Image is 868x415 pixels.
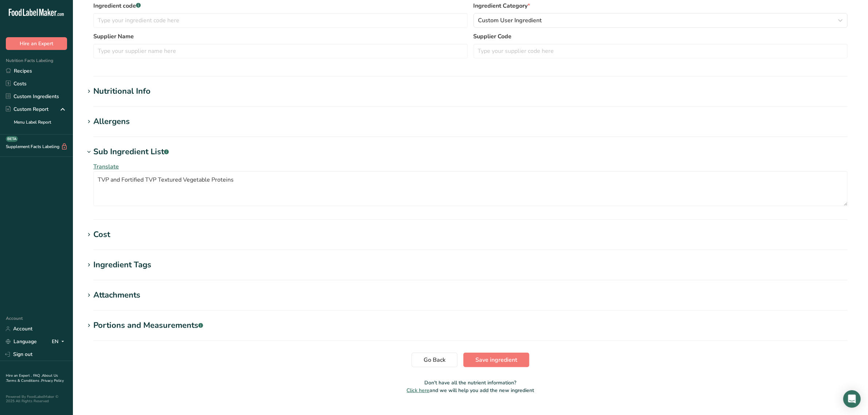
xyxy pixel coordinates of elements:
span: Click here [407,387,430,394]
a: Hire an Expert . [6,373,32,378]
div: Nutritional Info [93,85,151,97]
input: Type your ingredient code here [93,13,468,28]
div: Attachments [93,289,140,301]
button: Custom User Ingredient [474,13,848,28]
label: Supplier Name [93,32,468,41]
a: Privacy Policy [41,378,64,383]
div: Powered By FoodLabelMaker © 2025 All Rights Reserved [6,395,67,403]
button: Go Back [412,353,458,367]
p: and we will help you add the new ingredient [85,387,856,394]
div: Portions and Measurements [93,319,203,331]
button: Hire an Expert [6,37,67,50]
div: Custom Report [6,105,48,113]
label: Ingredient Category [474,1,848,10]
div: Allergens [93,116,130,128]
div: Sub Ingredient List [93,146,169,158]
a: FAQ . [33,373,42,378]
button: Save ingredient [463,353,529,367]
a: Language [6,335,37,348]
div: Ingredient Tags [93,259,151,271]
label: Supplier Code [474,32,848,41]
a: About Us . [6,373,58,383]
div: BETA [6,136,18,142]
a: Terms & Conditions . [6,378,41,383]
span: Save ingredient [475,356,517,364]
span: Translate [93,163,119,171]
p: Don't have all the nutrient information? [85,379,856,387]
span: Go Back [424,356,445,364]
input: Type your supplier name here [93,44,468,58]
div: Cost [93,229,110,241]
label: Ingredient code [93,1,468,10]
span: Custom User Ingredient [478,16,542,25]
input: Type your supplier code here [474,44,848,58]
div: EN [52,337,67,346]
div: Open Intercom Messenger [843,390,861,408]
